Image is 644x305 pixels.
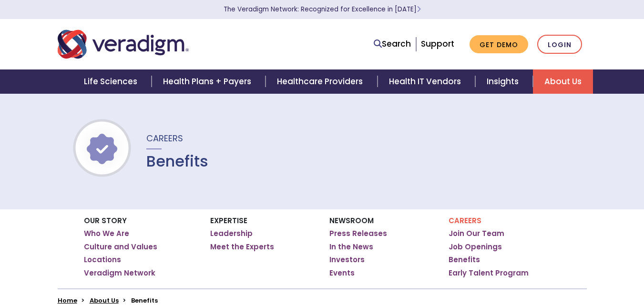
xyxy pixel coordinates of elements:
a: The Veradigm Network: Recognized for Excellence in [DATE]Learn More [224,5,421,14]
span: Careers [146,132,183,144]
a: Leadership [210,229,253,238]
span: Learn More [417,5,421,14]
a: Benefits [449,255,480,265]
a: Insights [475,69,533,94]
a: Healthcare Providers [266,69,377,94]
a: About Us [533,69,593,94]
a: Locations [84,255,121,265]
a: About Us [90,296,119,305]
a: Veradigm Network [84,268,155,278]
a: Culture and Values [84,242,157,252]
a: Home [58,296,77,305]
a: Life Sciences [72,69,152,94]
a: In the News [329,242,373,252]
a: Support [421,38,454,49]
a: Meet the Experts [210,242,274,252]
a: Health IT Vendors [378,69,475,94]
a: Search [374,38,411,50]
h1: Benefits [146,152,208,170]
a: Events [329,268,355,278]
img: Veradigm logo [58,29,189,60]
a: Press Releases [329,229,387,238]
a: Investors [329,255,365,265]
a: Early Talent Program [449,268,529,278]
a: Health Plans + Payers [152,69,266,94]
a: Get Demo [470,35,528,54]
a: Login [537,35,582,54]
a: Join Our Team [449,229,504,238]
a: Job Openings [449,242,502,252]
a: Who We Are [84,229,129,238]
